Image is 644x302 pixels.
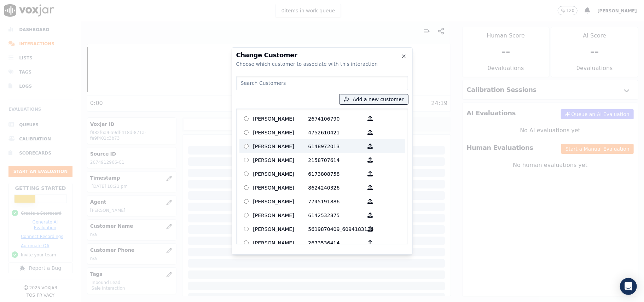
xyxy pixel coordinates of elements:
[244,158,249,162] input: [PERSON_NAME] 2158707614
[244,116,249,121] input: [PERSON_NAME] 2674106790
[308,223,364,234] p: 5619870409_6094183124
[244,172,249,176] input: [PERSON_NAME] 6173808758
[308,182,364,193] p: 8624240326
[308,168,364,179] p: 6173808758
[253,141,308,152] p: [PERSON_NAME]
[308,127,364,138] p: 4752610421
[364,196,377,207] button: [PERSON_NAME] 7745191886
[308,196,364,207] p: 7745191886
[308,210,364,221] p: 6142532875
[244,227,249,231] input: [PERSON_NAME] 5619870409_6094183124
[253,237,308,248] p: [PERSON_NAME]
[364,237,377,248] button: [PERSON_NAME] 2673536414
[308,141,364,152] p: 6148972013
[253,155,308,165] p: [PERSON_NAME]
[308,155,364,165] p: 2158707614
[253,127,308,138] p: [PERSON_NAME]
[308,237,364,248] p: 2673536414
[364,223,377,234] button: [PERSON_NAME] 5619870409_6094183124
[308,113,364,124] p: 2674106790
[364,127,377,138] button: [PERSON_NAME] 4752610421
[253,196,308,207] p: [PERSON_NAME]
[340,94,408,104] button: Add a new customer
[236,60,408,68] div: Choose which customer to associate with this interaction
[244,130,249,135] input: [PERSON_NAME] 4752610421
[364,155,377,165] button: [PERSON_NAME] 2158707614
[253,223,308,234] p: [PERSON_NAME]
[244,199,249,204] input: [PERSON_NAME] 7745191886
[244,185,249,190] input: [PERSON_NAME] 8624240326
[364,113,377,124] button: [PERSON_NAME] 2674106790
[364,168,377,179] button: [PERSON_NAME] 6173808758
[253,168,308,179] p: [PERSON_NAME]
[244,144,249,149] input: [PERSON_NAME] 6148972013
[236,52,408,58] h2: Change Customer
[253,113,308,124] p: [PERSON_NAME]
[244,213,249,217] input: [PERSON_NAME] 6142532875
[364,141,377,152] button: [PERSON_NAME] 6148972013
[253,210,308,221] p: [PERSON_NAME]
[253,182,308,193] p: [PERSON_NAME]
[244,240,249,245] input: [PERSON_NAME] 2673536414
[364,210,377,221] button: [PERSON_NAME] 6142532875
[620,278,637,295] div: Open Intercom Messenger
[364,182,377,193] button: [PERSON_NAME] 8624240326
[236,76,408,90] input: Search Customers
